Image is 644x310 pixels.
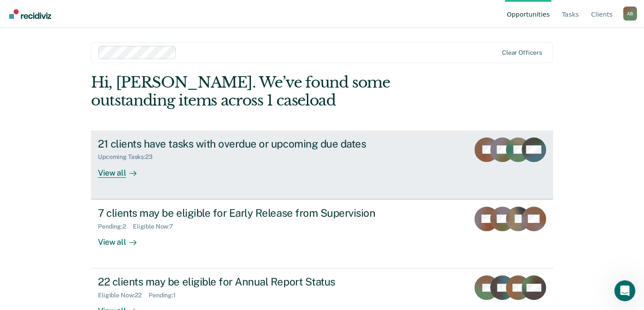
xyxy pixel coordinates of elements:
img: Recidiviz [9,9,51,19]
div: View all [98,230,147,247]
div: Pending : 2 [98,223,133,230]
div: 22 clients may be eligible for Annual Report Status [98,275,405,288]
div: Pending : 1 [149,292,183,299]
div: A B [623,7,637,21]
div: 21 clients have tasks with overdue or upcoming due dates [98,137,405,150]
div: Eligible Now : 22 [98,292,149,299]
iframe: Intercom live chat [614,280,635,301]
div: Eligible Now : 7 [133,223,180,230]
button: Profile dropdown button [623,7,637,21]
a: 21 clients have tasks with overdue or upcoming due datesUpcoming Tasks:23View all [91,130,553,199]
div: Hi, [PERSON_NAME]. We’ve found some outstanding items across 1 caseload [91,74,460,109]
a: 7 clients may be eligible for Early Release from SupervisionPending:2Eligible Now:7View all [91,199,553,268]
div: View all [98,161,147,178]
div: 7 clients may be eligible for Early Release from Supervision [98,207,405,219]
div: Upcoming Tasks : 23 [98,153,160,161]
div: Clear officers [502,49,542,56]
